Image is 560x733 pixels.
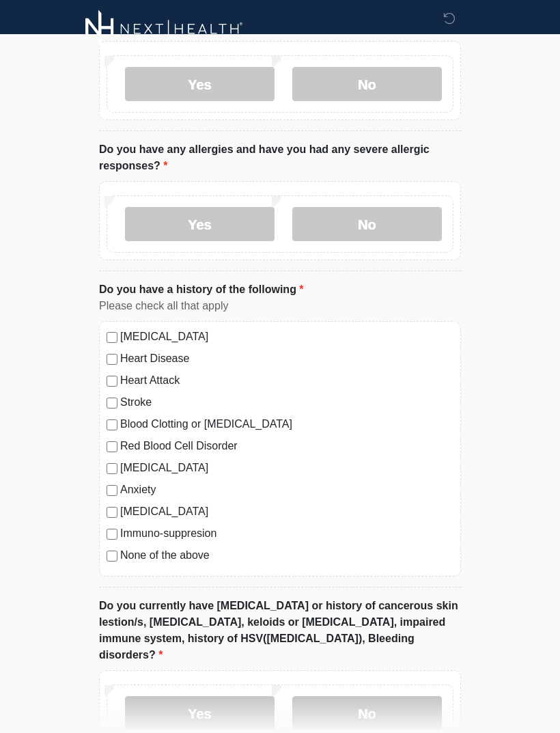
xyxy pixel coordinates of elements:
[85,10,243,48] img: Next-Health Logo
[99,299,461,315] div: Please check all that apply
[99,142,461,175] label: Do you have any allergies and have you had any severe allergic responses?
[120,526,453,542] label: Immuno-suppresion
[107,529,117,540] input: Immuno-suppresion
[99,282,304,299] label: Do you have a history of the following
[292,697,442,731] label: No
[120,548,453,564] label: None of the above
[107,376,117,387] input: Heart Attack
[107,333,117,344] input: [MEDICAL_DATA]
[120,395,453,411] label: Stroke
[125,68,275,102] label: Yes
[120,417,453,433] label: Blood Clotting or [MEDICAL_DATA]
[99,598,461,664] label: Do you currently have [MEDICAL_DATA] or history of cancerous skin lestion/s, [MEDICAL_DATA], kelo...
[107,551,117,562] input: None of the above
[125,208,275,242] label: Yes
[107,508,117,518] input: [MEDICAL_DATA]
[107,464,117,475] input: [MEDICAL_DATA]
[120,351,453,368] label: Heart Disease
[292,68,442,102] label: No
[120,460,453,477] label: [MEDICAL_DATA]
[120,504,453,521] label: [MEDICAL_DATA]
[107,355,117,365] input: Heart Disease
[120,439,453,455] label: Red Blood Cell Disorder
[120,482,453,499] label: Anxiety
[107,486,117,497] input: Anxiety
[107,420,117,431] input: Blood Clotting or [MEDICAL_DATA]
[120,373,453,389] label: Heart Attack
[125,697,275,731] label: Yes
[107,398,117,409] input: Stroke
[107,442,117,453] input: Red Blood Cell Disorder
[292,208,442,242] label: No
[120,329,453,346] label: [MEDICAL_DATA]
